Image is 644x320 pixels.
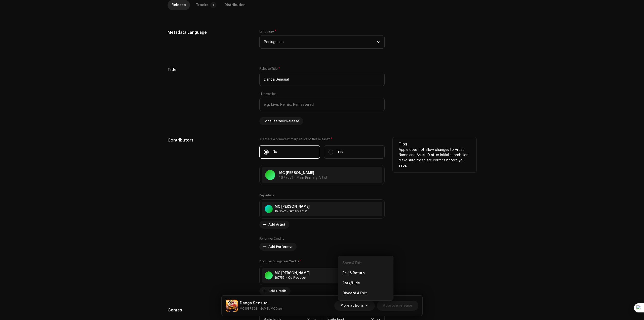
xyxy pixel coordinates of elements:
p: Apple does not allow changes to Artist Name and Artist ID after initial submission. Make sure the... [399,147,470,168]
label: Release Title [259,67,280,71]
span: Localize Your Release [263,116,299,126]
label: Title Version [259,92,276,96]
small: Dança Sensual [240,306,283,311]
h5: Metadata Language [168,29,251,35]
div: Co-Producer [275,276,310,280]
span: Add Performer [268,242,293,252]
span: Portuguese [264,36,377,48]
button: Localize Your Release [259,117,303,125]
button: Add Performer [259,243,297,251]
input: e.g. Live, Remix, Remastered [259,98,385,111]
h5: Dança Sensual [240,300,283,306]
h5: Genres [168,307,251,313]
h5: Tips [399,141,470,147]
div: MC [PERSON_NAME] [275,205,310,209]
button: More actions [334,301,375,311]
span: Park/Hide [342,281,360,285]
label: Key Artists [259,193,274,197]
label: Language [259,29,276,33]
div: dropdown trigger [377,36,380,48]
img: 49d6ea08-138d-46ab-b72b-b3224e692b26 [226,300,238,312]
small: Producer & Engineer Credits [259,260,299,263]
span: Approve release [383,301,412,311]
input: e.g. My Great Song [259,73,385,86]
button: Add Artist [259,221,289,229]
div: Primary Artist [275,209,310,213]
div: MC [PERSON_NAME] [275,271,310,275]
span: Add Artist [268,220,285,230]
span: Fail & Return [342,271,365,275]
h5: Title [168,67,251,73]
label: Are there 4 or more Primary Artists on this release? [259,137,385,141]
button: Add Credit [259,287,291,295]
span: Add Credit [268,286,287,296]
p: Yes [337,149,343,155]
p: MC [PERSON_NAME] [279,170,328,176]
button: Approve release [377,301,418,311]
span: More actions [340,301,364,311]
span: Discard & Exit [342,291,367,295]
h5: Contributors [168,137,251,143]
label: Performer Credits [259,237,284,241]
span: 1677571 • Main Primary Artist [279,176,328,180]
p: No [273,149,277,155]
